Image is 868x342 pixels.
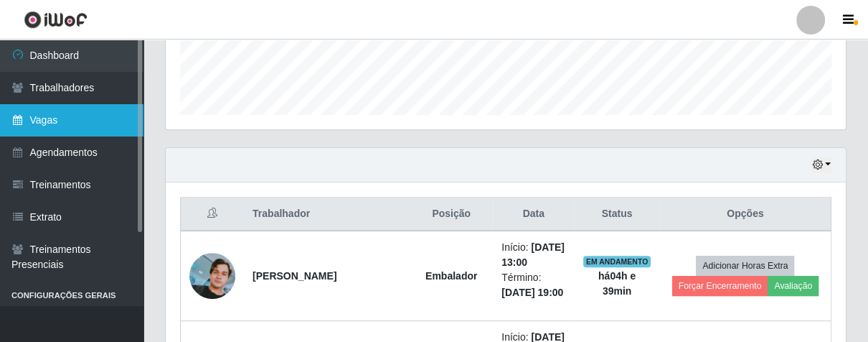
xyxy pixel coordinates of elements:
time: [DATE] 13:00 [501,241,565,268]
span: EM ANDAMENTO [583,256,651,267]
time: [DATE] 19:00 [501,287,563,298]
li: Término: [501,270,565,300]
button: Avaliação [768,276,819,296]
strong: [PERSON_NAME] [253,270,336,282]
button: Adicionar Horas Extra [696,256,794,276]
th: Opções [660,198,831,231]
strong: há 04 h e 39 min [598,270,636,297]
th: Trabalhador [244,198,410,231]
button: Forçar Encerramento [672,276,768,296]
li: Início: [501,240,565,270]
th: Posição [410,198,493,231]
th: Data [493,198,574,231]
strong: Embalador [425,270,477,282]
th: Status [574,198,659,231]
img: CoreUI Logo [24,11,88,29]
img: 1713284102514.jpeg [189,253,235,299]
